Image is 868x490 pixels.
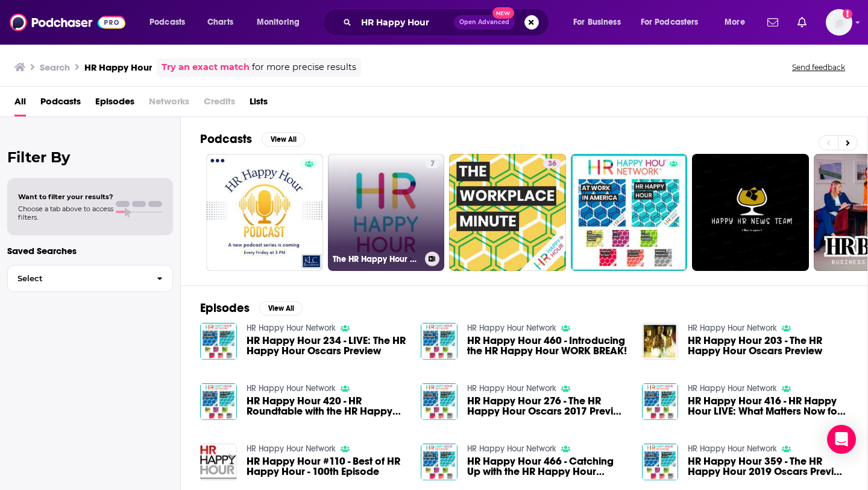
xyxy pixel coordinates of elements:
img: HR Happy Hour 466 - Catching Up with the HR Happy Hour Network Hosts [421,444,458,480]
a: HR Happy Hour Network [467,444,556,454]
a: HR Happy Hour Network [247,323,336,333]
input: Search podcasts, credits, & more... [356,13,454,32]
a: All [14,92,26,116]
a: Show notifications dropdown [763,12,783,33]
span: Open Advanced [459,19,509,25]
a: Episodes [95,92,134,116]
span: For Business [573,14,621,31]
a: HR Happy Hour 466 - Catching Up with the HR Happy Hour Network Hosts [467,456,627,477]
span: Credits [204,92,235,116]
img: User Profile [826,9,852,36]
h2: Filter By [7,148,173,166]
a: HR Happy Hour 416 - HR Happy Hour LIVE: What Matters Now for HR Leaders [688,396,848,416]
a: Podcasts [40,92,81,116]
a: Show notifications dropdown [793,12,811,33]
img: HR Happy Hour #110 - Best of HR Happy Hour - 100th Episode [200,444,237,480]
a: 36 [543,159,561,168]
a: HR Happy Hour Network [688,444,777,454]
h3: Search [40,62,70,73]
button: open menu [716,13,760,32]
a: Lists [250,92,268,116]
img: HR Happy Hour 420 - HR Roundtable with the HR Happy Hour Podcast Network Hosts [200,383,237,420]
a: HR Happy Hour 203 - The HR Happy Hour Oscars Preview [688,336,848,356]
h2: Podcasts [200,132,252,147]
a: PodcastsView All [200,132,305,147]
a: HR Happy Hour 460 - Introducing the HR Happy Hour WORK BREAK! [467,336,627,356]
a: Charts [200,13,241,32]
a: HR Happy Hour Network [688,323,777,333]
a: HR Happy Hour Network [688,383,777,393]
span: Choose a tab above to access filters. [18,205,113,221]
a: 7 [426,159,439,168]
div: Search podcasts, credits, & more... [335,8,561,36]
a: HR Happy Hour #110 - Best of HR Happy Hour - 100th Episode [247,456,407,477]
span: New [492,7,514,19]
button: open menu [141,13,201,32]
img: Podchaser - Follow, Share and Rate Podcasts [10,11,125,34]
span: 7 [430,158,435,170]
p: Saved Searches [7,245,173,256]
a: HR Happy Hour 234 - LIVE: The HR Happy Hour Oscars Preview [247,336,407,356]
svg: Add a profile image [843,9,852,19]
button: Show profile menu [826,9,852,36]
button: Send feedback [788,62,849,72]
span: for more precise results [252,60,356,74]
span: 36 [548,158,556,170]
a: HR Happy Hour Network [467,323,556,333]
img: HR Happy Hour 359 - The HR Happy Hour 2019 Oscars Preview and Predictions Show [642,444,679,480]
a: HR Happy Hour 359 - The HR Happy Hour 2019 Oscars Preview and Predictions Show [688,456,848,477]
button: open menu [633,13,716,32]
button: Select [7,265,173,292]
span: Monitoring [257,14,300,31]
a: HR Happy Hour 276 - The HR Happy Hour Oscars 2017 Preview Show [467,396,627,416]
button: View All [259,301,303,316]
div: Open Intercom Messenger [827,425,856,454]
a: HR Happy Hour Network [247,444,336,454]
span: For Podcasters [641,14,699,31]
h3: HR Happy Hour [84,62,152,73]
button: open menu [248,13,315,32]
a: Try an exact match [162,60,250,74]
img: HR Happy Hour 276 - The HR Happy Hour Oscars 2017 Preview Show [421,383,458,420]
span: Charts [207,14,233,31]
a: HR Happy Hour Network [467,383,556,393]
span: More [725,14,745,31]
span: Logged in as elliesachs09 [826,9,852,36]
h2: Episodes [200,301,250,316]
img: HR Happy Hour 416 - HR Happy Hour LIVE: What Matters Now for HR Leaders [642,383,679,420]
img: HR Happy Hour 203 - The HR Happy Hour Oscars Preview [642,323,679,360]
button: View All [262,132,305,147]
span: Podcasts [149,14,185,31]
a: 36 [449,154,566,271]
a: 7The HR Happy Hour on Alexa [328,154,445,271]
img: HR Happy Hour 460 - Introducing the HR Happy Hour WORK BREAK! [421,323,458,360]
span: Networks [149,92,189,116]
img: HR Happy Hour 234 - LIVE: The HR Happy Hour Oscars Preview [200,323,237,360]
a: HR Happy Hour 420 - HR Roundtable with the HR Happy Hour Podcast Network Hosts [247,396,407,416]
span: Want to filter your results? [18,192,113,201]
a: HR Happy Hour Network [247,383,336,393]
span: Select [8,275,147,282]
